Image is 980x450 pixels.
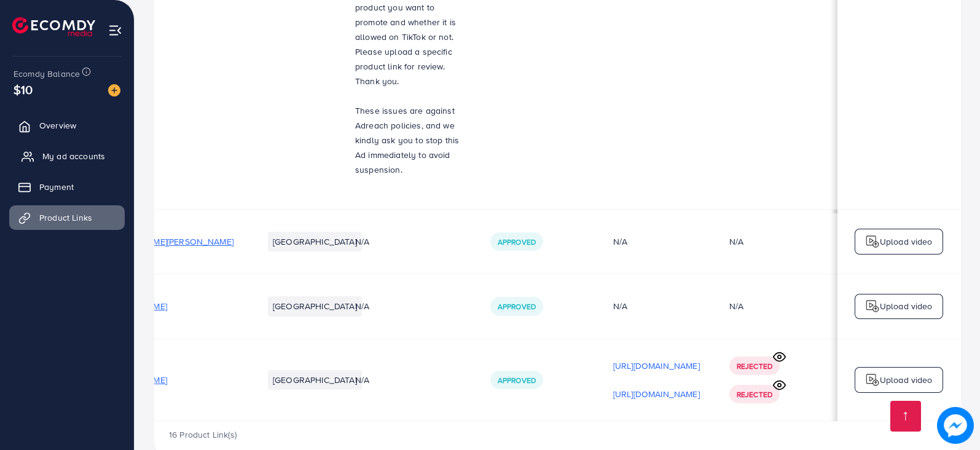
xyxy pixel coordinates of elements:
[613,358,700,373] p: [URL][DOMAIN_NAME]
[14,68,80,80] span: Ecomdy Balance
[880,234,933,249] p: Upload video
[268,232,362,251] li: [GEOGRAPHIC_DATA]
[865,299,880,314] img: logo
[498,301,536,312] span: Approved
[729,235,743,248] div: N/A
[937,407,974,444] img: image
[39,211,92,224] span: Product Links
[14,81,33,98] span: $10
[9,144,125,168] a: My ad accounts
[880,299,933,314] p: Upload video
[108,84,120,97] img: image
[355,374,369,386] span: N/A
[737,389,772,400] span: Rejected
[268,296,362,316] li: [GEOGRAPHIC_DATA]
[355,300,369,312] span: N/A
[880,373,933,387] p: Upload video
[355,105,459,176] span: These issues are against Adreach policies, and we kindly ask you to stop this Ad immediately to a...
[613,387,700,401] p: [URL][DOMAIN_NAME]
[268,370,362,390] li: [GEOGRAPHIC_DATA]
[737,361,772,371] span: Rejected
[865,373,880,387] img: logo
[12,17,95,36] img: logo
[9,113,125,138] a: Overview
[108,23,122,37] img: menu
[498,237,536,247] span: Approved
[498,375,536,385] span: Approved
[169,428,237,441] span: 16 Product Link(s)
[613,300,700,312] div: N/A
[42,150,105,162] span: My ad accounts
[729,300,743,312] div: N/A
[9,175,125,199] a: Payment
[355,235,369,248] span: N/A
[613,235,700,248] div: N/A
[39,119,76,132] span: Overview
[9,205,125,230] a: Product Links
[39,181,74,193] span: Payment
[865,234,880,249] img: logo
[80,235,233,248] span: [URL][DOMAIN_NAME][PERSON_NAME]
